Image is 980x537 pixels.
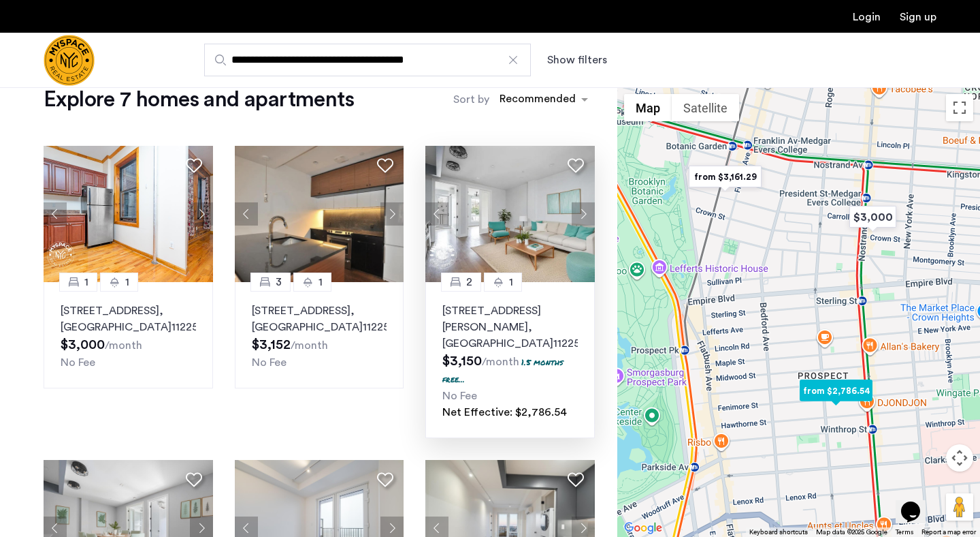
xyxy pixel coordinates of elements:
[900,12,936,22] a: Registration
[547,52,607,68] button: Show or hide filters
[61,303,196,335] p: [STREET_ADDRESS] 11225
[44,202,67,226] button: Previous apartment
[921,527,976,537] a: Report a map error
[425,202,448,226] button: Previous apartment
[44,35,95,86] img: logo
[276,274,282,290] span: 3
[252,338,291,352] span: $3,152
[44,146,213,282] img: 1997_638370485585252355.png
[683,162,767,192] div: from $3,161.29
[672,94,739,121] button: Show satellite imagery
[497,91,576,110] div: Recommended
[453,91,489,108] label: Sort by
[816,529,887,536] span: Map data ©2025 Google
[853,12,881,22] a: Login
[61,357,95,368] span: No Fee
[44,282,213,388] a: 11[STREET_ADDRESS], [GEOGRAPHIC_DATA]11225No Fee
[44,86,354,113] h1: Explore 7 homes and apartments
[509,274,513,290] span: 1
[252,303,387,335] p: [STREET_ADDRESS] 11225
[442,303,578,352] p: [STREET_ADDRESS][PERSON_NAME] 11225
[318,274,323,290] span: 1
[204,44,531,76] input: Apartment Search
[425,282,595,438] a: 21[STREET_ADDRESS][PERSON_NAME], [GEOGRAPHIC_DATA]112251.5 months free...No FeeNet Effective: $2,...
[425,146,595,282] img: 8515455b-be52-4141-8a40-4c35d33cf98b_638950125567951849.jpeg
[190,202,213,226] button: Next apartment
[896,482,939,523] iframe: chat widget
[44,35,95,86] a: Cazamio Logo
[466,274,472,290] span: 2
[624,94,672,121] button: Show street map
[442,390,477,401] span: No Fee
[946,444,973,472] button: Map camera controls
[125,274,129,290] span: 1
[621,519,666,537] img: Google
[380,202,404,226] button: Next apartment
[946,493,973,521] button: Drag Pegman onto the map to open Street View
[105,340,142,351] sub: /month
[572,202,595,226] button: Next apartment
[493,87,595,112] ng-select: sort-apartment
[844,202,902,232] div: $3,000
[946,94,973,121] button: Toggle fullscreen view
[482,356,519,367] sub: /month
[749,527,808,537] button: Keyboard shortcuts
[794,375,878,406] div: from $2,786.54
[252,357,287,368] span: No Fee
[84,274,88,290] span: 1
[291,340,328,351] sub: /month
[896,527,913,537] a: Terms (opens in new tab)
[442,354,482,368] span: $3,150
[235,282,404,388] a: 31[STREET_ADDRESS], [GEOGRAPHIC_DATA]11225No Fee
[621,519,666,537] a: Open this area in Google Maps (opens a new window)
[235,146,404,282] img: 1990_638199371005285101.png
[61,338,105,352] span: $3,000
[235,202,258,226] button: Previous apartment
[442,407,567,418] span: Net Effective: $2,786.54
